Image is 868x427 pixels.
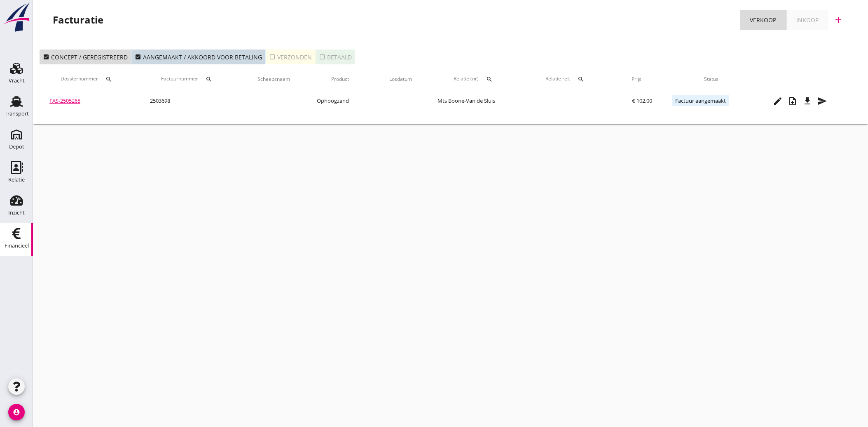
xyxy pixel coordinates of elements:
a: Verkoop [740,10,786,30]
i: check_box_outline_blank [319,54,325,60]
button: Concept / geregistreerd [40,50,131,64]
th: Status [662,68,760,91]
th: Scheepsnaam [240,68,307,91]
div: Inkoop [796,16,819,24]
a: FAS-2505265 [49,97,80,104]
i: check_box [43,54,49,60]
button: Verzonden [266,50,316,64]
div: Depot [9,144,24,149]
i: send [817,96,827,106]
div: Betaald [319,53,352,61]
th: Losdatum [373,68,428,91]
div: Verzonden [269,53,312,61]
th: Relatie (nr) [428,68,526,91]
span: Factuur aangemaakt [672,95,729,106]
i: account_circle [8,404,25,420]
div: Financieel [5,243,29,248]
i: search [486,76,493,83]
th: Prijs [611,68,662,91]
th: Dossiernummer [40,68,140,91]
td: € 102,00 [611,91,662,111]
th: Product [307,68,373,91]
th: Relatie ref. [526,68,611,91]
a: Inkoop [786,10,828,30]
i: file_download [802,96,812,106]
i: check_box [135,54,141,60]
i: check_box_outline_blank [269,54,276,60]
div: Facturatie [53,13,103,26]
i: note_add [788,96,798,106]
div: Vracht [9,78,25,83]
td: Ophoogzand [307,91,373,111]
td: Mts Boone-Van de Sluis [428,91,526,111]
div: Concept / geregistreerd [43,53,128,61]
div: Verkoop [750,16,776,24]
i: add [833,15,843,25]
div: Aangemaakt / akkoord voor betaling [135,53,262,61]
i: search [578,76,584,83]
div: Inzicht [8,210,25,215]
img: logo-small.a267ee39.svg [2,2,31,33]
button: Aangemaakt / akkoord voor betaling [131,50,266,64]
i: search [105,76,112,83]
div: Relatie [8,177,25,182]
i: edit [773,96,783,106]
div: Transport [5,111,29,116]
i: search [206,76,212,83]
td: 2503698 [140,91,240,111]
th: Factuurnummer [140,68,240,91]
button: Betaald [316,50,355,64]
